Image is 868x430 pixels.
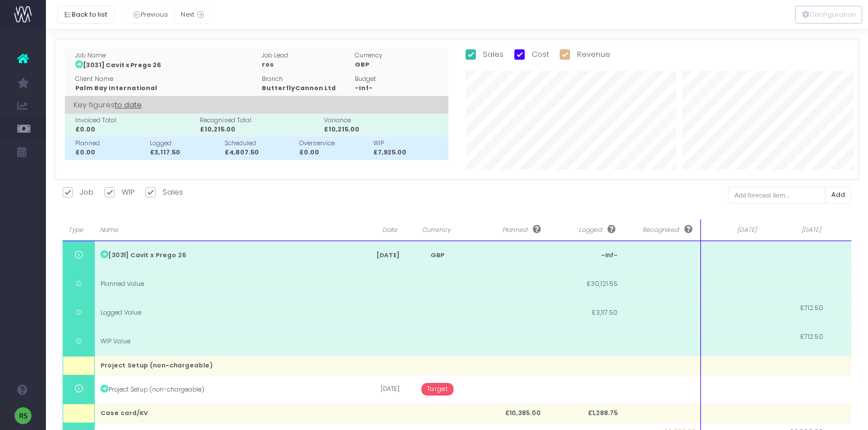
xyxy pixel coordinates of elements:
[95,270,347,299] td: Planned Value
[262,75,350,84] div: Branch
[405,241,470,270] td: GBP
[411,226,462,235] span: Currency
[547,241,623,270] td: -Inf-
[224,148,294,157] div: £4,807.50
[175,6,211,24] button: Next
[765,327,829,356] td: £712.50
[200,116,319,125] div: Recognised Total
[355,51,443,60] div: Currency
[353,226,397,235] span: Date
[707,226,757,235] span: [DATE]
[75,60,257,70] div: [3031] Cavit x Prego 26
[75,139,145,148] div: Planned
[95,375,347,404] td: Project Setup (non-chargeable)
[75,125,195,134] div: £0.00
[825,187,852,204] button: Add
[95,356,347,375] td: Project Setup (non-chargeable)
[770,226,821,235] span: [DATE]
[95,241,347,270] td: [3031] Cavit x Prego 26
[629,225,692,235] span: Recognised
[75,75,257,84] div: Client Name
[373,139,443,148] div: WIP
[514,49,549,60] label: Cost
[224,139,294,148] div: Scheduled
[75,148,145,157] div: £0.00
[547,299,623,327] td: £3,117.50
[75,116,195,125] div: Invoiced Total
[200,125,319,134] div: £10,215.00
[95,327,347,356] td: WIP Value
[299,148,369,157] div: £0.00
[547,404,623,423] td: £1,288.75
[347,375,405,404] td: [DATE]
[14,407,32,424] img: images/default_profile_image.png
[57,6,114,24] button: Back to list
[478,225,541,235] span: Planned
[324,116,443,125] div: Variance
[95,299,347,327] td: Logged Value
[73,96,142,114] span: Key figures
[75,84,257,93] div: Palm Bay International
[355,60,443,69] div: GBP
[150,148,220,157] div: £3,117.50
[470,404,547,423] td: £10,385.00
[421,383,454,396] span: Target
[795,6,862,24] button: Configuration
[355,84,443,93] div: -Inf-
[765,299,829,327] td: £712.50
[347,241,405,270] td: [DATE]
[63,187,94,198] label: Job
[560,49,610,60] label: Revenue
[795,6,862,24] div: Vertical button group
[262,60,350,69] div: ros
[262,84,350,93] div: ButterflyCannon Ltd
[104,187,134,198] label: WIP
[100,226,339,235] span: Name
[547,270,623,299] td: £30,121.65
[373,148,443,157] div: £7,925.00
[355,75,443,84] div: Budget
[299,139,369,148] div: Overservice
[126,6,175,24] button: Previous
[95,404,347,423] td: Case card/KV
[145,187,183,198] label: Sales
[728,187,826,204] input: Add forecast item...
[68,226,87,235] span: Type
[552,225,615,235] span: Logged
[150,139,220,148] div: Logged
[75,51,257,60] div: Job Name
[466,49,503,60] label: Sales
[115,98,142,113] span: to date
[324,125,443,134] div: £10,215.00
[262,51,350,60] div: Job Lead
